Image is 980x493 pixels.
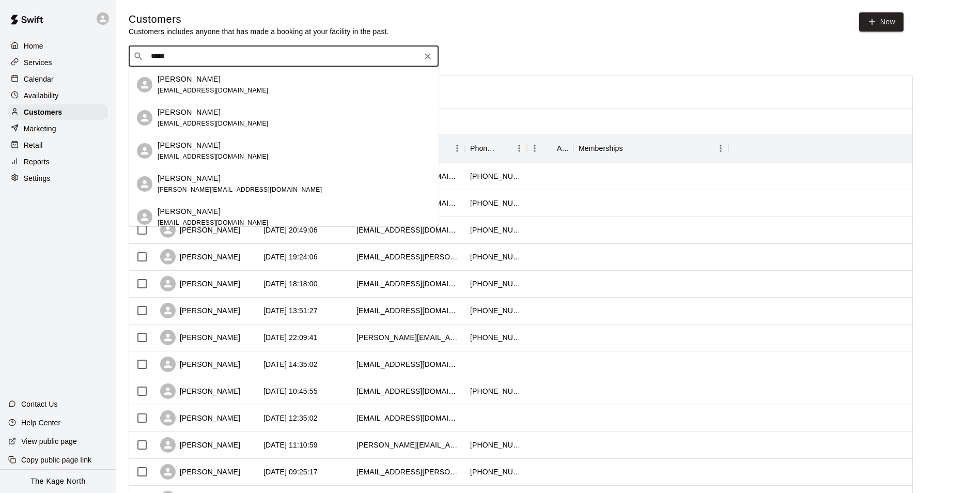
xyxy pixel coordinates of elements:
[859,12,904,32] a: New
[263,413,318,423] div: 2025-08-14 12:35:02
[527,134,573,163] div: Age
[351,134,465,163] div: Email
[160,303,240,318] div: [PERSON_NAME]
[356,225,460,235] div: mjthompson014@gmail.com
[470,467,522,477] div: +31645372132
[449,141,465,156] button: Menu
[465,134,527,163] div: Phone Number
[129,26,389,37] p: Customers includes anyone that has made a booking at your facility in the past.
[263,359,318,369] div: 2025-08-15 14:35:02
[160,249,240,265] div: [PERSON_NAME]
[263,467,318,477] div: 2025-08-14 09:25:17
[8,71,108,87] a: Calendar
[356,332,460,343] div: alicia.jm.mcleod@gmail.com
[356,252,460,262] div: scottmurphy.letman@gmail.com
[356,386,460,396] div: amber.smith22@hotmail.com
[158,87,269,94] span: [EMAIL_ADDRESS][DOMAIN_NAME]
[24,140,43,150] p: Retail
[160,357,240,372] div: [PERSON_NAME]
[129,46,439,67] div: Search customers by name or email
[160,383,240,399] div: [PERSON_NAME]
[158,153,269,160] span: [EMAIL_ADDRESS][DOMAIN_NAME]
[470,225,522,235] div: +19057176466
[263,252,318,262] div: 2025-08-17 19:24:06
[24,173,51,183] p: Settings
[8,88,108,103] a: Availability
[470,386,522,396] div: +17054271742
[8,154,108,170] a: Reports
[511,141,527,156] button: Menu
[263,279,318,289] div: 2025-08-17 18:18:00
[158,74,221,85] p: [PERSON_NAME]
[158,120,269,127] span: [EMAIL_ADDRESS][DOMAIN_NAME]
[158,140,221,151] p: [PERSON_NAME]
[8,171,108,186] a: Settings
[8,38,108,54] a: Home
[579,134,623,163] div: Memberships
[24,41,43,51] p: Home
[421,49,435,64] button: Clear
[137,143,152,159] div: Josh White
[129,12,389,26] h5: Customers
[137,77,152,93] div: Krystal White
[21,418,60,428] p: Help Center
[160,222,240,238] div: [PERSON_NAME]
[470,332,522,343] div: +17057912734
[160,276,240,291] div: [PERSON_NAME]
[137,176,152,192] div: Jennifer White
[158,206,221,217] p: [PERSON_NAME]
[160,464,240,480] div: [PERSON_NAME]
[24,157,50,167] p: Reports
[470,305,522,316] div: +14168095223
[470,252,522,262] div: +17056076914
[160,437,240,453] div: [PERSON_NAME]
[356,305,460,316] div: jondd@live.ca
[263,440,318,450] div: 2025-08-14 11:10:59
[24,107,62,117] p: Customers
[470,198,522,208] div: +17057161500
[8,137,108,153] a: Retail
[470,279,522,289] div: +16478685382
[470,440,522,450] div: +17052410665
[8,121,108,136] a: Marketing
[573,134,728,163] div: Memberships
[356,359,460,369] div: sherrijacobs514@gmail.com
[356,413,460,423] div: ryanemcgonigle@gmail.com
[356,279,460,289] div: jennifersbauman@gmail.com
[356,467,460,477] div: lb.peters@gmail.com
[158,173,221,184] p: [PERSON_NAME]
[263,332,318,343] div: 2025-08-15 22:09:41
[8,55,108,70] a: Services
[30,476,86,487] p: The Kage North
[527,141,542,156] button: Menu
[497,141,511,156] button: Sort
[24,90,59,101] p: Availability
[21,399,58,409] p: Contact Us
[160,330,240,345] div: [PERSON_NAME]
[158,219,269,226] span: [EMAIL_ADDRESS][DOMAIN_NAME]
[8,104,108,120] a: Customers
[24,124,56,134] p: Marketing
[21,436,77,446] p: View public page
[263,305,318,316] div: 2025-08-17 13:51:27
[470,134,497,163] div: Phone Number
[557,134,568,163] div: Age
[713,141,728,156] button: Menu
[263,386,318,396] div: 2025-08-15 10:45:55
[137,110,152,126] div: Chantel Whitelaw
[160,410,240,426] div: [PERSON_NAME]
[623,141,637,156] button: Sort
[158,107,221,118] p: [PERSON_NAME]
[21,455,91,465] p: Copy public page link
[470,171,522,181] div: +16477789078
[24,74,54,84] p: Calendar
